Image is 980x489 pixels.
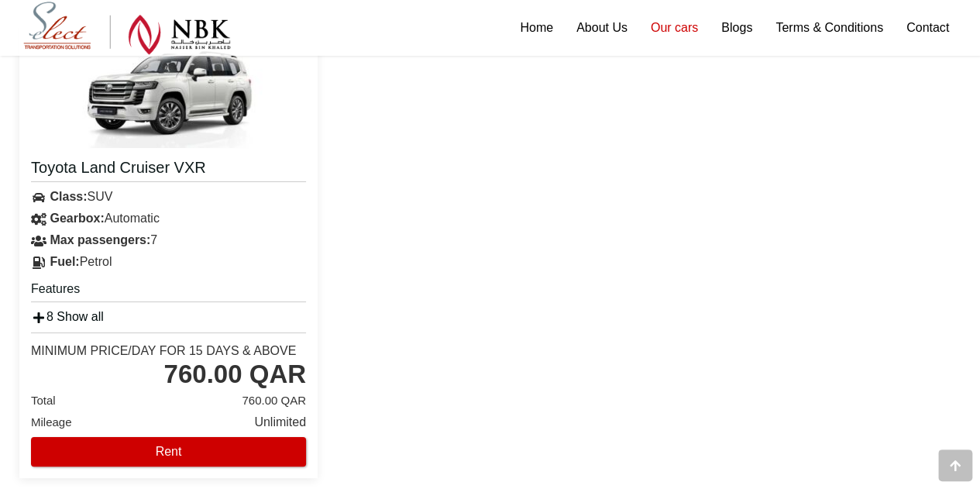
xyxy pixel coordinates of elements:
[50,233,150,246] strong: Max passengers:
[23,2,231,55] img: Select Rent a Car
[31,310,104,323] a: 8 Show all
[50,190,87,203] strong: Class:
[31,437,306,467] button: Rent
[50,255,79,268] strong: Fuel:
[31,343,296,359] div: Minimum Price/Day for 15 days & Above
[19,229,318,251] div: 7
[164,359,306,390] div: 760.00 QAR
[76,32,262,148] img: Toyota Land Cruiser VXR
[19,186,318,208] div: SUV
[50,212,104,225] strong: Gearbox:
[31,394,56,407] span: Total
[31,281,306,302] h5: Features
[31,157,306,182] a: Toyota Land Cruiser VXR
[31,415,72,429] span: Mileage
[19,208,318,229] div: Automatic
[242,390,306,412] span: 760.00 QAR
[938,449,972,481] div: Go to top
[254,412,306,433] span: Unlimited
[19,251,318,273] div: Petrol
